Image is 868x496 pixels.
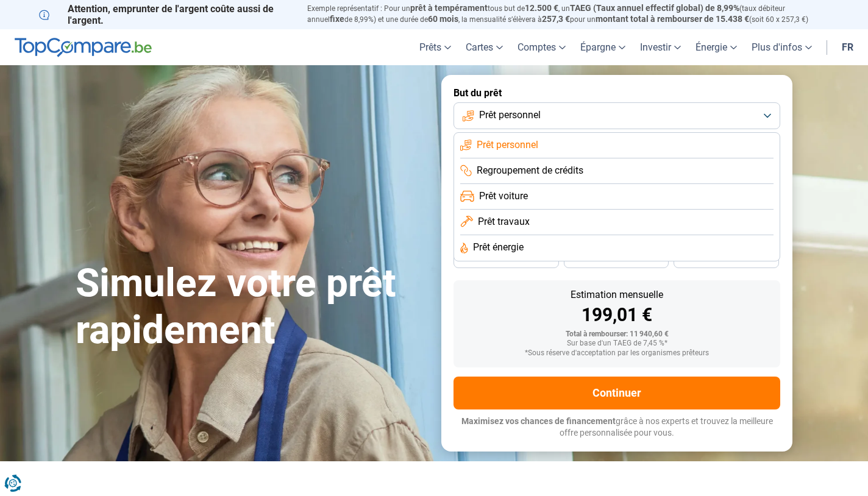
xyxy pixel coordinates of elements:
[463,330,770,339] div: Total à rembourser: 11 940,60 €
[307,3,829,25] p: Exemple représentatif : Pour un tous but de , un (taux débiteur annuel de 8,99%) et une durée de ...
[412,29,458,65] a: Prêts
[688,29,744,65] a: Énergie
[76,260,427,354] h1: Simulez votre prêt rapidement
[463,290,770,300] div: Estimation mensuelle
[633,29,688,65] a: Investir
[603,255,630,263] span: 30 mois
[477,138,538,152] span: Prêt personnel
[479,108,541,122] span: Prêt personnel
[410,3,488,13] span: prêt à tempérament
[463,339,770,348] div: Sur base d'un TAEG de 7,45 %*
[454,377,780,409] button: Continuer
[463,306,770,324] div: 199,01 €
[477,164,583,177] span: Regroupement de crédits
[573,29,633,65] a: Épargne
[458,29,510,65] a: Cartes
[454,416,780,439] p: grâce à nos experts et trouvez la meilleure offre personnalisée pour vous.
[493,255,519,263] span: 36 mois
[713,255,740,263] span: 24 mois
[744,29,819,65] a: Plus d'infos
[478,215,530,229] span: Prêt travaux
[834,29,861,65] a: fr
[454,87,780,99] label: But du prêt
[510,29,573,65] a: Comptes
[463,349,770,358] div: *Sous réserve d'acceptation par les organismes prêteurs
[570,3,739,13] span: TAEG (Taux annuel effectif global) de 8,99%
[525,3,558,13] span: 12.500 €
[461,416,616,426] span: Maximisez vos chances de financement
[39,3,293,26] p: Attention, emprunter de l'argent coûte aussi de l'argent.
[454,102,780,129] button: Prêt personnel
[330,14,344,24] span: fixe
[428,14,458,24] span: 60 mois
[479,190,528,203] span: Prêt voiture
[542,14,570,24] span: 257,3 €
[596,14,749,24] span: montant total à rembourser de 15.438 €
[473,241,524,254] span: Prêt énergie
[15,38,152,57] img: TopCompare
